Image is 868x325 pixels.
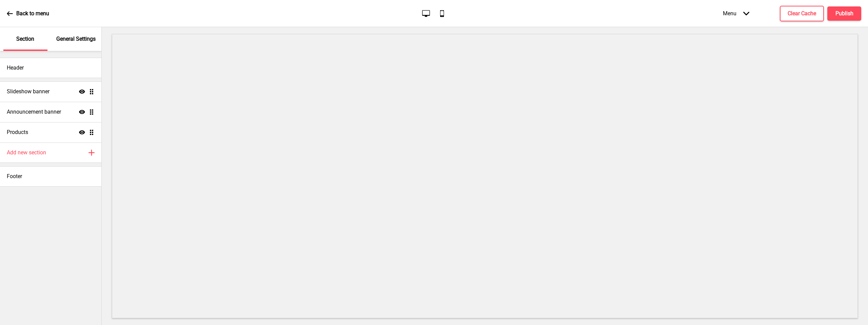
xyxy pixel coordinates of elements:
[780,6,824,21] button: Clear Cache
[7,173,22,180] h4: Footer
[56,35,96,43] p: General Settings
[716,3,756,23] div: Menu
[16,35,34,43] p: Section
[827,6,861,21] button: Publish
[7,4,49,23] a: Back to menu
[7,149,46,156] h4: Add new section
[788,10,816,17] h4: Clear Cache
[7,88,50,95] h4: Slideshow banner
[16,10,49,17] p: Back to menu
[7,64,24,72] h4: Header
[7,108,61,116] h4: Announcement banner
[7,129,28,136] h4: Products
[835,10,853,17] h4: Publish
